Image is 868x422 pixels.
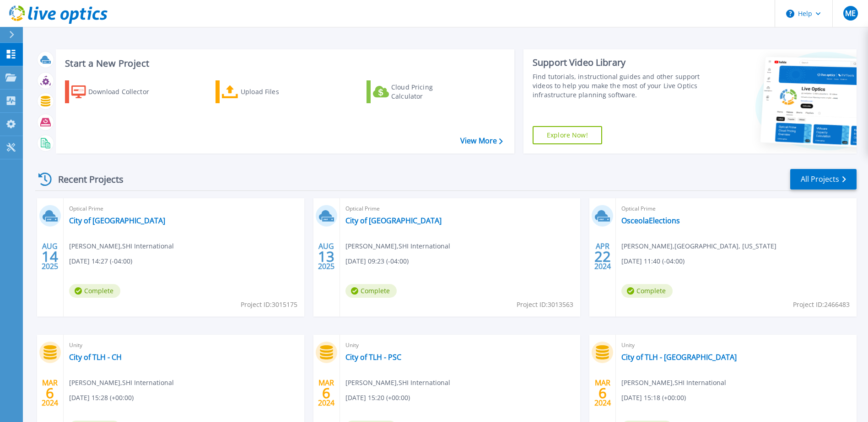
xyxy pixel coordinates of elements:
a: All Projects [790,169,857,190]
div: Find tutorials, instructional guides and other support videos to help you make the most of your L... [533,72,702,100]
span: Optical Prime [345,204,575,214]
span: [DATE] 15:28 (+00:00) [69,393,134,403]
span: [DATE] 09:23 (-04:00) [345,256,409,266]
span: Unity [69,340,299,350]
a: City of TLH - [GEOGRAPHIC_DATA] [621,353,737,362]
a: City of [GEOGRAPHIC_DATA] [69,216,165,225]
a: Upload Files [216,80,318,103]
div: Upload Files [241,83,314,101]
div: Support Video Library [533,57,702,69]
div: AUG 2025 [318,240,335,273]
span: Complete [345,284,397,298]
a: View More [460,137,503,145]
span: ME [845,10,856,17]
span: [DATE] 15:18 (+00:00) [621,393,686,403]
span: [PERSON_NAME] , SHI International [345,378,450,388]
span: 6 [46,389,54,397]
span: Complete [621,284,673,298]
span: 6 [322,389,330,397]
span: Project ID: 2466483 [793,300,850,310]
a: City of TLH - CH [69,353,122,362]
span: [PERSON_NAME] , [GEOGRAPHIC_DATA], [US_STATE] [621,241,776,251]
a: Explore Now! [533,126,602,144]
div: APR 2024 [594,240,611,273]
span: 6 [598,389,607,397]
span: [PERSON_NAME] , SHI International [69,241,174,251]
div: AUG 2025 [41,240,59,273]
span: 14 [42,253,58,260]
span: [DATE] 14:27 (-04:00) [69,256,132,266]
a: Cloud Pricing Calculator [367,80,469,103]
span: Project ID: 3015175 [241,300,297,310]
div: Recent Projects [35,168,136,190]
div: Download Collector [88,83,162,101]
a: City of [GEOGRAPHIC_DATA] [345,216,442,225]
span: 22 [594,253,611,260]
span: [PERSON_NAME] , SHI International [69,378,174,388]
a: Download Collector [65,80,167,103]
span: Complete [69,284,120,298]
span: [DATE] 11:40 (-04:00) [621,256,685,266]
span: Optical Prime [69,204,299,214]
div: MAR 2024 [318,376,335,410]
h3: Start a New Project [65,58,502,69]
a: City of TLH - PSC [345,353,401,362]
span: [DATE] 15:20 (+00:00) [345,393,410,403]
div: Cloud Pricing Calculator [391,83,464,101]
span: Project ID: 3013563 [517,300,573,310]
span: Optical Prime [621,204,851,214]
span: [PERSON_NAME] , SHI International [345,241,450,251]
a: OsceolaElections [621,216,680,225]
span: Unity [345,340,575,350]
div: MAR 2024 [41,376,59,410]
span: Unity [621,340,851,350]
span: 13 [318,253,334,260]
div: MAR 2024 [594,376,611,410]
span: [PERSON_NAME] , SHI International [621,378,726,388]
